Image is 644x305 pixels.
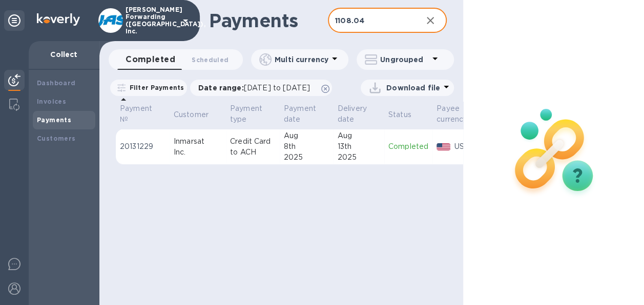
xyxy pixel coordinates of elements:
span: [DATE] to [DATE] [244,84,310,92]
p: Ungrouped [380,54,429,65]
b: Invoices [37,98,66,105]
p: Status [388,109,411,120]
p: [PERSON_NAME] Forwarding ([GEOGRAPHIC_DATA]), Inc. [126,6,177,35]
img: Logo [37,13,80,26]
span: Payment type [230,103,276,125]
div: Date range:[DATE] to [DATE] [190,80,332,96]
p: Payee currency [437,103,467,125]
div: Aug [284,130,329,141]
div: 2025 [284,152,329,163]
span: Status [388,109,425,120]
b: Customers [37,135,76,142]
span: Completed [126,52,175,67]
p: Credit Card to ACH [230,136,276,158]
b: Dashboard [37,79,76,87]
div: 13th [338,141,380,152]
img: USD [437,143,450,150]
span: Scheduled [192,54,228,65]
p: Customer [174,109,209,120]
span: Payment date [284,103,329,125]
p: USD [454,141,481,152]
div: 2025 [338,152,380,163]
p: Filter Payments [126,83,184,92]
div: Unpin categories [4,10,25,31]
p: Collect [37,49,91,60]
span: Payee currency [437,103,481,125]
p: 20131229 [120,141,165,152]
p: Payment date [284,103,316,125]
p: Payment type [230,103,262,125]
span: Delivery date [338,103,380,125]
p: Multi currency [275,54,328,65]
p: Payment № [120,103,152,125]
b: Payments [37,116,71,124]
p: Date range : [198,83,315,93]
p: Completed [388,141,428,152]
div: Inc. [174,147,222,158]
span: Payment № [120,103,165,125]
div: Inmarsat [174,136,222,147]
div: 8th [284,141,329,152]
h1: Payments [209,10,328,31]
span: Customer [174,109,222,120]
p: Delivery date [338,103,367,125]
p: Download file [386,83,440,93]
div: Aug [338,130,380,141]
